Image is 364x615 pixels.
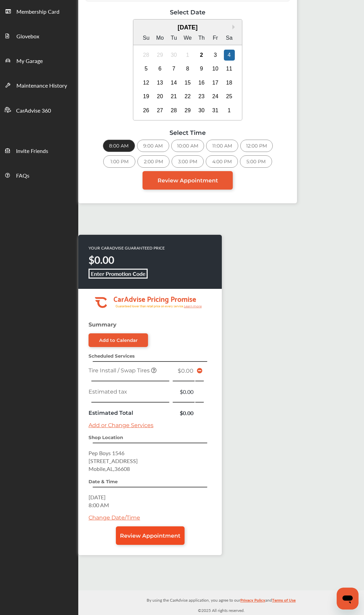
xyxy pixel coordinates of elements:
p: YOUR CARADVISE GUARANTEED PRICE [89,245,165,251]
div: Not available Wednesday, October 1st, 2025 [182,50,193,61]
div: Choose Thursday, October 30th, 2025 [196,105,207,116]
div: Choose Friday, October 17th, 2025 [210,77,221,88]
div: Choose Saturday, October 25th, 2025 [224,91,235,102]
span: $0.00 [178,368,193,374]
span: Mobile , AL , 36608 [89,465,130,473]
strong: Summary [89,321,117,328]
div: Add to Calendar [99,337,138,343]
div: Su [141,33,152,43]
div: Choose Monday, October 27th, 2025 [154,105,165,116]
div: 5:00 PM [240,155,272,168]
span: [STREET_ADDRESS] [89,457,138,465]
div: Choose Saturday, October 4th, 2025 [224,50,235,61]
div: Choose Tuesday, October 21st, 2025 [168,91,179,102]
strong: $0.00 [89,253,114,267]
tspan: Guaranteed lower than retail price on every service. [116,304,184,308]
a: Terms of Use [272,596,296,607]
div: Choose Friday, October 3rd, 2025 [210,50,221,61]
div: Choose Tuesday, October 14th, 2025 [168,77,179,88]
div: © 2025 All rights reserved. [78,590,364,615]
div: Choose Thursday, October 16th, 2025 [196,77,207,88]
div: Choose Friday, October 10th, 2025 [210,63,221,74]
div: Choose Wednesday, October 29th, 2025 [182,105,193,116]
div: Fr [210,33,221,43]
strong: Shop Location [89,435,123,440]
div: Choose Sunday, October 5th, 2025 [141,63,152,74]
div: [DATE] [133,24,242,31]
div: Mo [154,33,165,43]
div: 1:00 PM [103,155,135,168]
div: We [182,33,193,43]
a: Maintenance History [0,73,78,97]
div: Choose Saturday, October 11th, 2025 [224,63,235,74]
div: Not available Tuesday, September 30th, 2025 [168,50,179,61]
span: Glovebox [16,32,39,41]
td: $0.00 [172,386,195,397]
a: Add or Change Services [89,422,153,428]
button: Next Month [232,25,237,29]
div: Choose Friday, October 24th, 2025 [210,91,221,102]
div: Choose Sunday, October 19th, 2025 [141,91,152,102]
a: Review Appointment [116,526,185,545]
div: 9:00 AM [137,140,169,152]
span: Review Appointment [158,177,218,184]
a: Add to Calendar [89,333,148,347]
div: Choose Friday, October 31st, 2025 [210,105,221,116]
span: [DATE] [89,493,106,501]
div: 2:00 PM [137,155,170,168]
a: Privacy Policy [240,596,265,607]
div: Choose Monday, October 20th, 2025 [154,91,165,102]
div: 3:00 PM [172,155,204,168]
span: Pep Boys 1546 [89,449,124,457]
div: Not available Sunday, September 28th, 2025 [141,50,152,61]
div: Choose Wednesday, October 15th, 2025 [182,77,193,88]
div: Tu [168,33,179,43]
tspan: Learn more [184,304,202,308]
div: Choose Sunday, October 12th, 2025 [141,77,152,88]
iframe: Button to launch messaging window [337,588,359,610]
div: Not available Monday, September 29th, 2025 [154,50,165,61]
div: month 2025-10 [139,48,236,117]
div: 11:00 AM [206,140,238,152]
span: Invite Friends [16,147,48,156]
b: Enter Promotion Code [91,270,146,278]
a: Change Date/Time [89,514,140,521]
div: Choose Tuesday, October 28th, 2025 [168,105,179,116]
div: Choose Thursday, October 2nd, 2025 [196,50,207,61]
div: Choose Sunday, October 26th, 2025 [141,105,152,116]
div: Select Time [85,129,290,136]
div: Select Date [85,9,290,16]
span: 8:00 AM [89,501,109,509]
td: Estimated Total [87,407,172,419]
div: Choose Monday, October 13th, 2025 [154,77,165,88]
span: Maintenance History [16,81,67,90]
div: Choose Thursday, October 23rd, 2025 [196,91,207,102]
strong: Date & Time [89,479,118,484]
div: Choose Saturday, November 1st, 2025 [224,105,235,116]
div: Choose Thursday, October 9th, 2025 [196,63,207,74]
a: Glovebox [0,23,78,48]
div: 4:00 PM [206,155,238,168]
div: Choose Saturday, October 18th, 2025 [224,77,235,88]
span: CarAdvise 360 [16,106,51,115]
a: Review Appointment [143,171,233,190]
div: Th [196,33,207,43]
td: $0.00 [172,407,195,419]
a: My Garage [0,48,78,73]
span: FAQs [16,171,29,180]
p: By using the CarAdvise application, you agree to our and [78,596,364,603]
span: Review Appointment [120,533,180,539]
div: Choose Wednesday, October 8th, 2025 [182,63,193,74]
div: 8:00 AM [103,140,135,152]
div: Choose Tuesday, October 7th, 2025 [168,63,179,74]
span: My Garage [16,57,43,66]
strong: Scheduled Services [89,353,135,359]
div: Sa [224,33,235,43]
div: 10:00 AM [171,140,204,152]
span: Membership Card [16,8,59,16]
span: Tire Install / Swap Tires [89,367,151,374]
div: Choose Wednesday, October 22nd, 2025 [182,91,193,102]
div: Choose Monday, October 6th, 2025 [154,63,165,74]
div: 12:00 PM [240,140,273,152]
tspan: CarAdvise Pricing Promise [113,292,196,305]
